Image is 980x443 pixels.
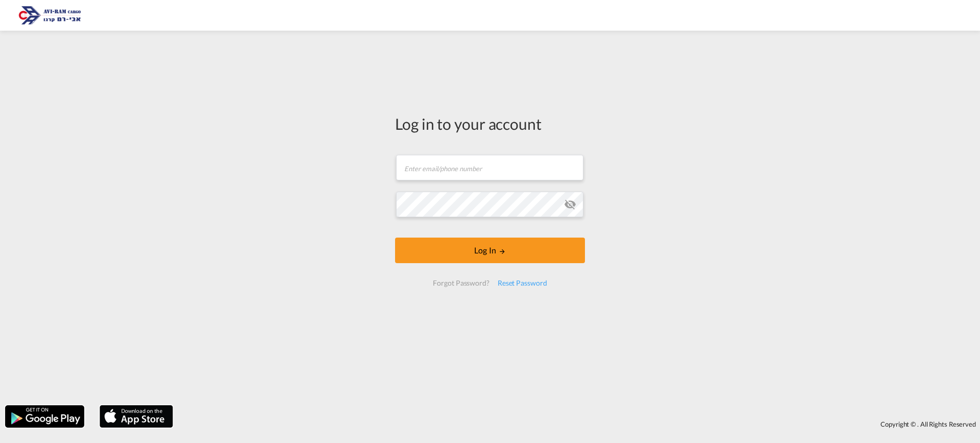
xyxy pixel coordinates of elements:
[494,274,551,292] div: Reset Password
[99,404,174,429] img: apple.png
[178,415,980,433] div: Copyright © . All Rights Reserved
[4,404,85,429] img: google.png
[395,113,585,134] div: Log in to your account
[564,198,576,211] md-icon: icon-eye-off
[395,238,585,263] button: LOGIN
[15,4,84,27] img: 166978e0a5f911edb4280f3c7a976193.png
[396,155,583,180] input: Enter email/phone number
[429,274,493,292] div: Forgot Password?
